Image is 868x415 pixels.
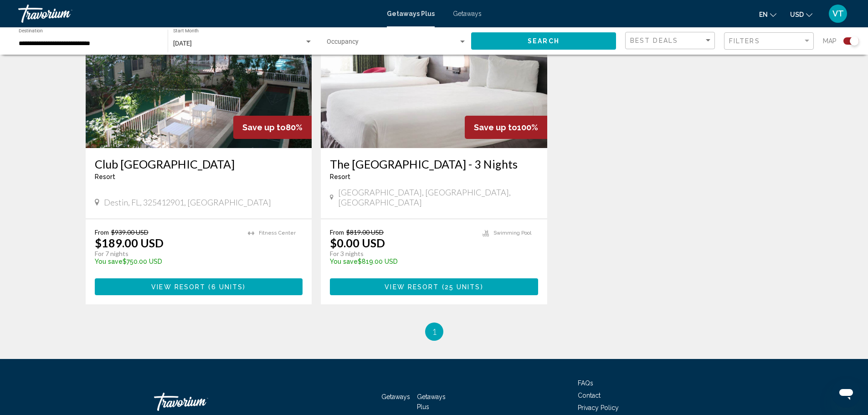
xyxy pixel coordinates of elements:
span: Destin, FL, 325412901, [GEOGRAPHIC_DATA] [104,197,271,207]
span: [GEOGRAPHIC_DATA], [GEOGRAPHIC_DATA], [GEOGRAPHIC_DATA] [338,187,538,207]
p: For 7 nights [95,250,239,258]
span: Save up to [242,123,286,132]
span: View Resort [385,283,439,291]
div: 80% [233,116,312,139]
span: $819.00 USD [346,228,384,236]
p: $750.00 USD [95,258,239,265]
a: Contact [578,392,601,399]
span: ( ) [205,283,246,291]
span: Resort [330,173,350,180]
span: Map [823,35,837,47]
a: Getaways [453,10,482,17]
p: $189.00 USD [95,236,164,250]
span: Swimming Pool [493,230,531,236]
span: ( ) [439,283,483,291]
p: For 3 nights [330,250,473,258]
a: Privacy Policy [578,404,619,411]
a: Getaways [381,393,410,400]
ul: Pagination [86,323,783,341]
button: View Resort(6 units) [95,278,303,295]
span: 1 [432,327,437,337]
a: Club [GEOGRAPHIC_DATA] [95,157,303,171]
span: 25 units [445,283,481,291]
span: From [95,228,109,236]
span: Fitness Center [259,230,296,236]
button: Change currency [790,8,812,21]
img: ii_cdr2.jpg [86,2,312,148]
span: $939.00 USD [111,228,149,236]
div: 100% [465,116,547,139]
button: User Menu [826,4,850,23]
mat-select: Sort by [630,37,712,45]
a: The [GEOGRAPHIC_DATA] - 3 Nights [330,157,538,171]
span: [DATE] [173,40,192,47]
span: Resort [95,173,115,180]
p: $819.00 USD [330,258,473,265]
a: FAQs [578,379,593,387]
span: USD [790,11,804,18]
span: From [330,228,344,236]
iframe: Button to launch messaging window [832,379,861,408]
a: Travorium [18,5,378,23]
span: VT [832,9,844,18]
button: Filter [724,32,814,51]
span: View Resort [151,283,205,291]
span: You save [330,258,358,265]
button: View Resort(25 units) [330,278,538,295]
span: en [759,11,768,18]
a: Getaways Plus [387,10,435,17]
span: Filters [729,37,760,45]
p: $0.00 USD [330,236,385,250]
span: You save [95,258,123,265]
button: Search [471,32,616,49]
a: Getaways Plus [417,393,446,410]
span: Save up to [474,123,517,132]
span: Search [528,38,560,45]
span: 6 units [211,283,243,291]
img: RZ20I01X.jpg [321,2,547,148]
button: Change language [759,8,776,21]
span: Best Deals [630,37,678,44]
